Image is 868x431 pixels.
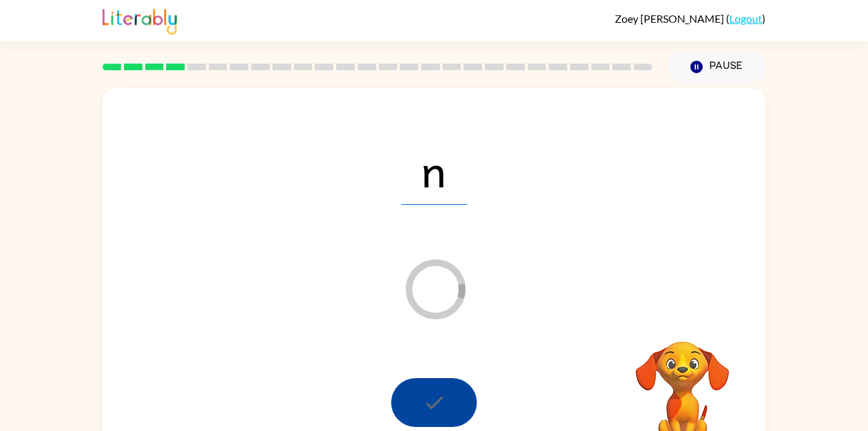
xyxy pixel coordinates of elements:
[102,5,177,35] img: Literably
[668,52,766,82] button: Pause
[615,12,726,25] span: Zoey [PERSON_NAME]
[401,135,467,205] span: n
[729,12,762,25] a: Logout
[615,12,766,25] div: ( )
